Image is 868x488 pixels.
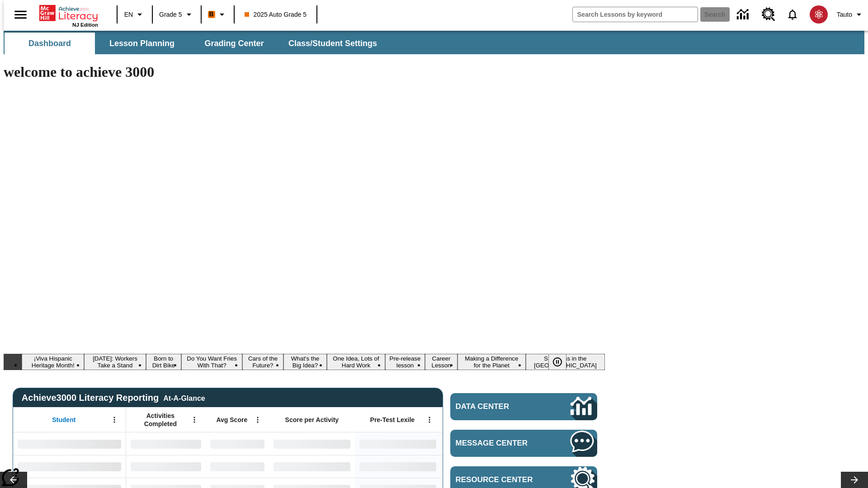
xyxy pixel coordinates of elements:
[188,413,201,427] button: Open Menu
[159,10,182,19] span: Grade 5
[385,354,425,370] button: Slide 8 Pre-release lesson
[5,33,95,54] button: Dashboard
[833,6,868,23] button: Profile/Settings
[841,472,868,488] button: Lesson carousel, Next
[548,354,566,370] button: Pause
[450,430,597,457] a: Message Center
[109,38,175,49] span: Lesson Planning
[4,33,385,54] div: SubNavbar
[108,413,121,427] button: Open Menu
[39,3,98,28] div: Home
[458,354,526,370] button: Slide 10 Making a Difference for the Planet
[456,402,540,411] span: Data Center
[97,33,187,54] button: Lesson Planning
[126,455,206,478] div: No Data,
[548,354,576,370] div: Pause
[216,416,247,424] span: Avg Score
[281,33,384,54] button: Class/Student Settings
[7,1,34,28] button: Open side menu
[781,3,804,26] a: Notifications
[181,354,242,370] button: Slide 4 Do You Want Fries With That?
[206,432,269,455] div: No Data,
[573,7,698,22] input: search field
[837,10,852,19] span: Tauto
[285,416,339,424] span: Score per Activity
[124,10,133,19] span: EN
[204,38,264,49] span: Grading Center
[804,3,833,26] button: Select a new avatar
[456,439,543,448] span: Message Center
[156,6,198,23] button: Grade: Grade 5, Select a grade
[120,6,149,23] button: Language: EN, Select a language
[245,10,307,19] span: 2025 Auto Grade 5
[52,416,75,424] span: Student
[28,38,71,49] span: Dashboard
[189,33,279,54] button: Grading Center
[204,6,231,23] button: Boost Class color is orange. Change class color
[456,475,543,484] span: Resource Center
[810,5,828,23] img: avatar image
[370,416,415,424] span: Pre-Test Lexile
[72,22,98,28] span: NJ Edition
[131,412,190,428] span: Activities Completed
[425,354,458,370] button: Slide 9 Career Lesson
[450,393,597,420] a: Data Center
[22,354,84,370] button: Slide 1 ¡Viva Hispanic Heritage Month!
[327,354,385,370] button: Slide 7 One Idea, Lots of Hard Work
[526,354,605,370] button: Slide 11 Sleepless in the Animal Kingdom
[22,393,205,403] span: Achieve3000 Literacy Reporting
[4,31,864,54] div: SubNavbar
[251,413,264,427] button: Open Menu
[146,354,181,370] button: Slide 3 Born to Dirt Bike
[84,354,146,370] button: Slide 2 Labor Day: Workers Take a Stand
[288,38,377,49] span: Class/Student Settings
[39,4,98,22] a: Home
[126,432,206,455] div: No Data,
[209,9,214,20] span: B
[163,393,205,403] div: At-A-Glance
[242,354,283,370] button: Slide 5 Cars of the Future?
[4,64,605,80] h1: welcome to achieve 3000
[423,413,436,427] button: Open Menu
[206,455,269,478] div: No Data,
[283,354,327,370] button: Slide 6 What's the Big Idea?
[731,2,756,27] a: Data Center
[756,2,781,27] a: Resource Center, Will open in new tab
